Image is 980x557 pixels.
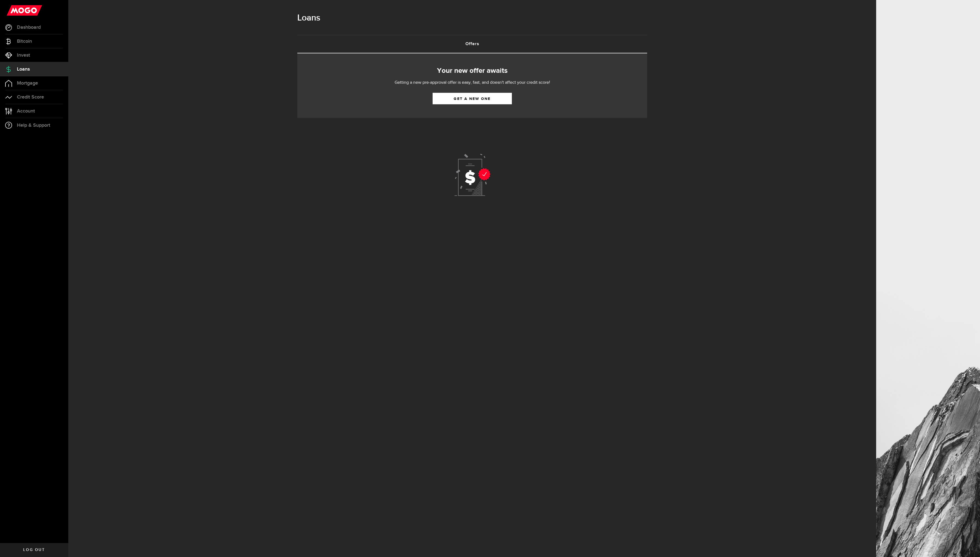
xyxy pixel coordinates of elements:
span: Account [17,109,35,114]
h2: Your new offer awaits [306,65,639,77]
span: Invest [17,53,30,58]
span: Loans [17,67,30,72]
span: Credit Score [17,95,44,100]
span: Log out [23,548,45,552]
p: Getting a new pre-approval offer is easy, fast, and doesn't affect your credit score! [378,79,567,86]
span: Bitcoin [17,39,32,44]
h1: Loans [297,11,647,25]
span: Mortgage [17,81,38,86]
a: Offers [297,35,647,53]
span: Help & Support [17,123,50,128]
span: Dashboard [17,25,41,30]
a: Get a new one [433,93,512,104]
ul: Tabs Navigation [297,35,647,53]
iframe: LiveChat chat widget [957,534,980,557]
